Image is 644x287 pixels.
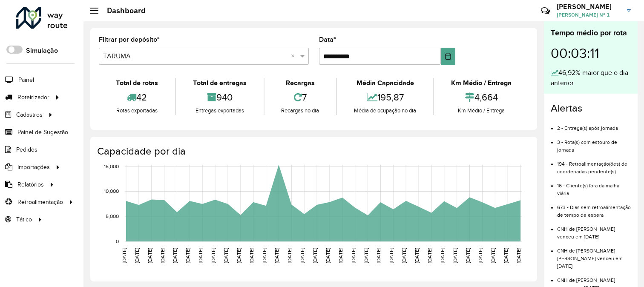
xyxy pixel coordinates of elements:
text: [DATE] [198,248,203,263]
text: [DATE] [210,248,216,263]
span: Importações [17,163,50,172]
li: CNH de [PERSON_NAME] venceu em [DATE] [557,219,631,241]
div: Recargas [267,78,334,88]
label: Data [319,34,336,45]
li: 2 - Entrega(s) após jornada [557,118,631,132]
div: 4,664 [436,88,526,106]
text: [DATE] [274,248,279,263]
span: Clear all [291,51,298,61]
label: Filtrar por depósito [99,34,160,45]
text: [DATE] [503,248,509,263]
span: Relatórios [17,180,44,189]
div: Média Capacidade [339,78,431,88]
text: [DATE] [287,248,292,263]
text: [DATE] [338,248,343,263]
li: CNH de [PERSON_NAME] [PERSON_NAME] venceu em [DATE] [557,241,631,270]
text: [DATE] [223,248,229,263]
li: 3 - Rota(s) com estouro de jornada [557,132,631,154]
text: [DATE] [376,248,381,263]
div: 00:03:11 [551,39,631,68]
span: Roteirizador [17,93,49,102]
span: Painel de Sugestão [17,128,68,137]
text: [DATE] [516,248,521,263]
text: [DATE] [185,248,190,263]
span: [PERSON_NAME] Nº 1 [557,11,621,19]
div: Entregas exportadas [178,106,262,115]
div: 940 [178,88,262,106]
div: Km Médio / Entrega [436,78,526,88]
div: Total de rotas [101,78,173,88]
text: [DATE] [351,248,356,263]
div: Tempo médio por rota [551,27,631,39]
text: 10,000 [104,189,119,194]
div: 195,87 [339,88,431,106]
text: [DATE] [299,248,305,263]
text: [DATE] [172,248,178,263]
span: Tático [16,215,32,224]
span: Painel [18,75,34,84]
label: Simulação [26,46,58,56]
text: [DATE] [236,248,241,263]
div: Rotas exportadas [101,106,173,115]
a: Contato Rápido [536,2,555,20]
text: [DATE] [388,248,394,263]
div: Recargas no dia [267,106,334,115]
li: 194 - Retroalimentação(ões) de coordenadas pendente(s) [557,154,631,175]
text: [DATE] [160,248,165,263]
div: Média de ocupação no dia [339,106,431,115]
div: 46,92% maior que o dia anterior [551,68,631,88]
button: Choose Date [441,48,455,65]
div: 7 [267,88,334,106]
h4: Alertas [551,102,631,115]
text: [DATE] [427,248,432,263]
text: [DATE] [325,248,331,263]
text: [DATE] [452,248,458,263]
div: Km Médio / Entrega [436,106,526,115]
span: Retroalimentação [17,198,63,207]
li: 16 - Cliente(s) fora da malha viária [557,175,631,197]
text: [DATE] [262,248,267,263]
text: [DATE] [121,248,127,263]
text: [DATE] [312,248,318,263]
text: [DATE] [147,248,152,263]
span: Pedidos [16,145,37,154]
text: [DATE] [490,248,496,263]
span: Cadastros [16,110,43,119]
text: [DATE] [134,248,140,263]
text: [DATE] [401,248,407,263]
text: [DATE] [440,248,445,263]
h3: [PERSON_NAME] [557,3,621,11]
div: Total de entregas [178,78,262,88]
text: [DATE] [465,248,471,263]
text: [DATE] [363,248,369,263]
text: 15,000 [104,164,119,169]
h2: Dashboard [98,6,146,15]
text: 5,000 [106,213,119,219]
h4: Capacidade por dia [97,145,529,158]
text: [DATE] [414,248,420,263]
text: [DATE] [249,248,254,263]
div: 42 [101,88,173,106]
text: [DATE] [477,248,483,263]
text: 0 [116,238,119,244]
li: 673 - Dias sem retroalimentação de tempo de espera [557,197,631,219]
